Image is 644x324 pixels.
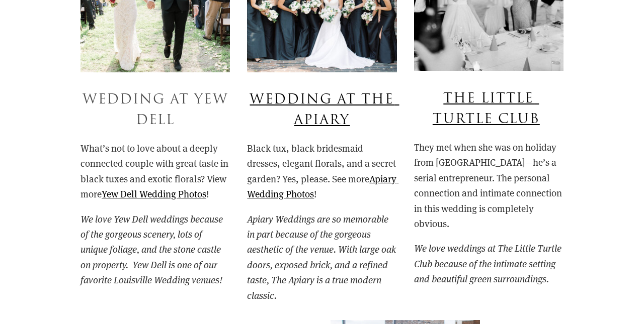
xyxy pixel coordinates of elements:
[247,212,398,301] em: Apiary Weddings are so memorable in part because of the gorgeous aesthetic of the venue. With lar...
[80,141,230,202] p: What’s not to love about a deeply connected couple with great taste in black tuxes and exotic flo...
[80,212,225,286] em: We love Yew Dell weddings because of the gorgeous scenery, lots of unique foliage, and the stone ...
[247,141,396,202] p: Black tux, black bridesmaid dresses, elegant florals, and a secret garden? Yes, please. See more !
[83,90,233,130] a: Wedding at Yew Dell
[102,187,206,200] a: Yew Dell Wedding Photos
[250,90,399,130] a: Wedding At The Apiary
[433,89,540,129] a: The Little Turtle Club
[247,172,398,200] a: Apiary Wedding Photos
[414,140,563,231] p: They met when she was on holiday from [GEOGRAPHIC_DATA]—he’s a serial entrepreneur. The personal ...
[414,242,563,285] em: We love weddings at The Little Turtle Club because of the intimate setting and beautiful green su...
